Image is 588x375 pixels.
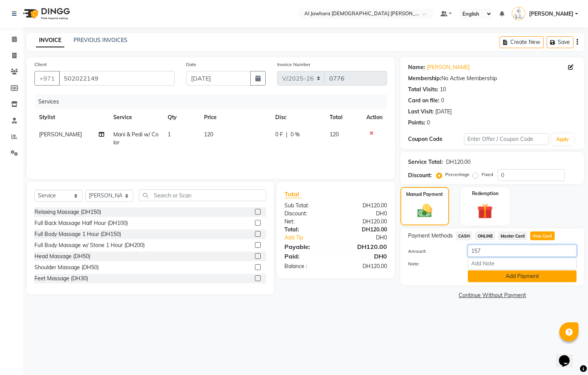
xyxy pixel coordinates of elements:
div: Full Body Massage 1 Hour (DH150) [34,230,121,238]
th: Total [325,109,362,126]
span: 1 [168,131,171,138]
div: Balance : [279,262,336,270]
div: 10 [440,86,446,94]
div: Discount: [408,171,432,179]
div: 0 [427,119,430,127]
div: Total: [279,226,336,234]
span: [PERSON_NAME] [529,10,573,18]
th: Disc [271,109,325,126]
div: DH120.00 [446,158,470,166]
span: CASH [456,231,472,240]
button: Save [547,36,573,48]
div: DH120.00 [336,202,393,210]
span: ONLINE [475,231,495,240]
img: Jenny [512,7,525,20]
span: 0 % [291,131,300,139]
div: Points: [408,119,425,127]
div: DH0 [336,252,393,261]
th: Action [362,109,387,126]
input: Amount [468,245,577,257]
a: PREVIOUS INVOICES [73,37,127,44]
div: DH0 [336,210,393,218]
div: DH120.00 [336,218,393,226]
th: Stylist [34,109,109,126]
div: DH120.00 [336,262,393,270]
button: +971 [34,71,60,86]
div: Shoulder Massage (DH50) [34,263,99,272]
input: Search by Name/Mobile/Email/Code [59,71,175,86]
th: Service [109,109,163,126]
div: Full Body Massage w/ Stone 1 Hour (DH200) [34,241,145,249]
label: Manual Payment [406,191,443,198]
div: Service Total: [408,158,443,166]
th: Qty [163,109,199,126]
iframe: chat widget [556,344,580,367]
a: INVOICE [36,34,64,47]
div: Full Back Massage Half Hour (DH100) [34,219,128,227]
label: Invoice Number [277,61,310,68]
label: Redemption [472,190,498,197]
input: Enter Offer / Coupon Code [464,133,548,145]
button: Apply [552,134,573,145]
span: [PERSON_NAME] [39,131,82,138]
div: Head Massage (DH50) [34,252,90,260]
label: Note: [402,260,462,267]
span: Total [284,190,302,198]
button: Create New [500,36,544,48]
div: DH120.00 [336,226,393,234]
div: Net: [279,218,336,226]
div: Discount: [279,210,336,218]
img: _cash.svg [413,202,437,219]
div: Payable: [279,242,336,251]
div: Last Visit: [408,108,434,116]
div: Membership: [408,74,441,82]
span: | [286,131,287,139]
div: Feet Massage (DH30) [34,275,88,283]
label: Client [34,61,47,68]
img: logo [20,3,72,24]
label: Amount: [402,248,462,255]
div: 0 [441,97,444,105]
a: [PERSON_NAME] [427,63,470,71]
div: No Active Membership [408,74,577,82]
input: Add Note [468,258,577,270]
div: Paid: [279,252,336,261]
span: Master Card [498,231,527,240]
a: Continue Without Payment [402,291,583,299]
div: Relaxing Massage (DH150) [34,208,101,216]
span: 120 [204,131,213,138]
span: Mani & Pedi w/ Color [113,131,158,146]
label: Fixed [482,171,493,178]
input: Search or Scan [139,189,266,201]
span: 120 [330,131,339,138]
span: 0 F [275,131,283,139]
div: Services [35,95,393,109]
th: Price [199,109,271,126]
div: DH0 [345,234,393,242]
label: Percentage [445,171,470,178]
span: Visa Card [530,231,555,240]
div: Name: [408,63,425,71]
a: Add Tip [279,234,345,242]
img: _gift.svg [472,202,498,221]
div: Total Visits: [408,86,438,94]
button: Add Payment [468,270,577,282]
span: Payment Methods [408,232,453,240]
label: Date [186,61,196,68]
div: [DATE] [435,108,452,116]
div: Sub Total: [279,202,336,210]
div: Coupon Code [408,135,464,143]
div: Card on file: [408,97,439,105]
div: DH120.00 [336,242,393,251]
